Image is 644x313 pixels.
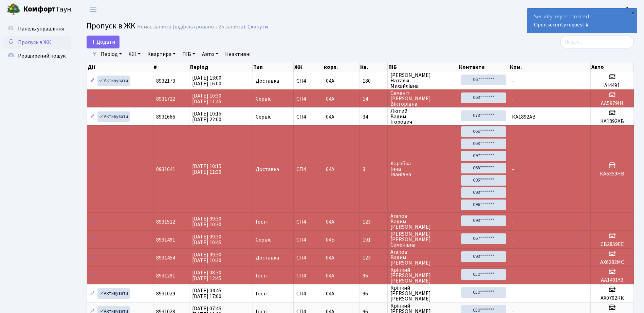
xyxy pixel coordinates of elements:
[192,163,221,176] span: [DATE] 10:15 [DATE] 11:30
[253,62,293,72] th: Тип
[509,62,591,72] th: Ком.
[18,39,51,46] span: Пропуск в ЖК
[156,113,175,121] span: 8931666
[145,48,178,60] a: Квартира
[7,3,20,16] img: logo.png
[363,167,385,172] span: 3
[363,219,385,225] span: 123
[326,254,334,262] span: 04А
[512,166,514,173] span: -
[512,254,514,262] span: -
[192,287,221,300] span: [DATE] 04:45 [DATE] 17:00
[593,100,631,107] h5: АА5979ІН
[256,219,268,225] span: Гості
[18,25,64,33] span: Панель управління
[137,24,246,30] div: Немає записів (відфільтровано з 25 записів).
[326,272,334,279] span: 04А
[87,20,135,32] span: Пропуск в ЖК
[156,254,175,262] span: 8931454
[390,267,455,284] span: Кріпкий [PERSON_NAME] [PERSON_NAME]
[390,161,455,177] span: Карабка Інна Іванівна
[256,273,268,278] span: Гості
[363,114,385,120] span: 34
[199,48,221,60] a: Авто
[256,237,271,243] span: Сервіс
[192,215,221,228] span: [DATE] 09:30 [DATE] 10:30
[593,241,631,248] h5: СВ2859ЕЕ
[296,114,320,120] span: СП4
[593,82,631,89] h5: АІ4491
[294,62,323,72] th: ЖК
[192,233,221,246] span: [DATE] 09:30 [DATE] 10:45
[296,255,320,260] span: СП4
[256,255,279,260] span: Доставка
[153,62,189,72] th: #
[390,231,455,248] span: [PERSON_NAME] [PERSON_NAME] Семенівна
[458,62,509,72] th: Контакти
[390,90,455,107] span: Семеніт [PERSON_NAME] Вікторівна
[189,62,253,72] th: Період
[156,218,175,226] span: 8931512
[87,36,119,48] a: Додати
[247,24,268,30] a: Скинути
[534,21,589,28] a: Open security request #
[598,5,636,14] a: Консьєрж б. 4.
[296,219,320,225] span: СП4
[256,114,271,120] span: Сервіс
[326,77,334,85] span: 04А
[256,167,279,172] span: Доставка
[326,113,334,121] span: 04А
[593,277,631,284] h5: АА1401YB
[192,74,221,87] span: [DATE] 13:00 [DATE] 16:00
[512,236,514,244] span: -
[98,48,125,60] a: Період
[390,108,455,125] span: Лютий Вадим Ігорович
[91,38,115,46] span: Додати
[512,272,514,279] span: -
[296,78,320,84] span: СП4
[256,78,279,84] span: Доставка
[97,288,130,299] a: Активувати
[192,92,221,105] span: [DATE] 10:30 [DATE] 11:45
[222,48,253,60] a: Неактивні
[593,218,595,226] span: -
[363,96,385,102] span: 14
[156,272,175,279] span: 8931291
[593,118,631,125] h5: КА1892АВ
[97,76,130,86] a: Активувати
[296,291,320,296] span: СП4
[192,110,221,123] span: [DATE] 10:15 [DATE] 22:00
[296,237,320,243] span: СП4
[23,4,56,15] b: Комфорт
[326,236,335,244] span: 04Б
[296,167,320,172] span: СП4
[363,273,385,278] span: 96
[97,111,130,122] a: Активувати
[192,269,221,282] span: [DATE] 08:30 [DATE] 12:45
[512,77,514,85] span: -
[390,285,455,301] span: Кріпкий [PERSON_NAME] [PERSON_NAME]
[512,95,514,103] span: -
[593,171,631,177] h5: КА6359НВ
[326,166,334,173] span: 04А
[256,291,268,296] span: Гості
[363,78,385,84] span: 180
[512,113,536,121] span: КА1892АВ
[560,36,634,48] input: Пошук...
[512,290,514,297] span: -
[390,213,455,230] span: Агапов Вадим [PERSON_NAME]
[23,4,71,15] span: Таун
[593,259,631,266] h5: АХ6282МС
[363,255,385,260] span: 123
[390,72,455,89] span: [PERSON_NAME] Наталія Михайлівна
[18,52,66,60] span: Розширений пошук
[363,291,385,296] span: 96
[629,9,636,16] div: ×
[3,36,71,49] a: Пропуск в ЖК
[390,249,455,266] span: Агапов Вадим [PERSON_NAME]
[360,62,387,72] th: Кв.
[296,273,320,278] span: СП4
[527,8,637,33] div: Security request created
[363,237,385,243] span: 191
